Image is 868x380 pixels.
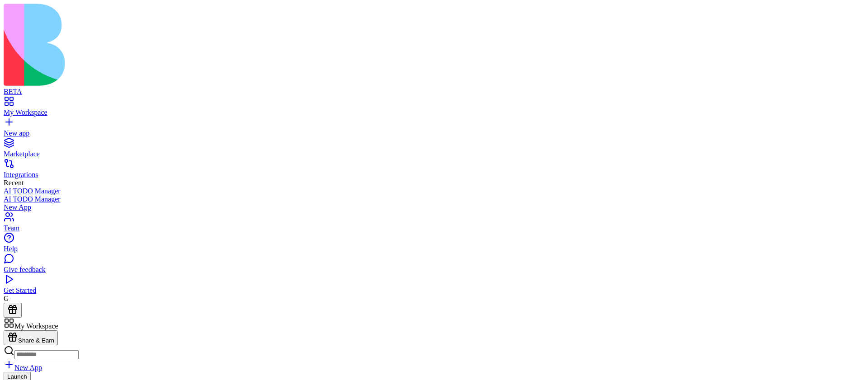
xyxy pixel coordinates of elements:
a: New app [4,121,864,137]
div: My Workspace [4,108,864,117]
a: Team [4,216,864,232]
a: Marketplace [4,142,864,158]
a: BETA [4,80,864,96]
span: Recent [4,179,24,187]
div: BETA [4,88,864,96]
img: logo [4,4,367,86]
a: New App [4,364,42,371]
span: My Workspace [14,322,58,330]
a: My Workspace [4,100,864,117]
div: Team [4,224,864,232]
div: Marketplace [4,150,864,158]
a: Get Started [4,278,864,295]
div: Help [4,245,864,253]
div: Give feedback [4,266,864,274]
div: Integrations [4,171,864,179]
a: AI TODO Manager [4,187,864,195]
button: Share & Earn [4,330,58,345]
div: Get Started [4,286,864,295]
span: Share & Earn [18,337,54,344]
a: Help [4,237,864,253]
div: New app [4,129,864,137]
a: Give feedback [4,258,864,274]
a: AI TODO Manager [4,195,864,203]
a: Integrations [4,163,864,179]
a: New App [4,203,864,211]
span: G [4,295,9,302]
